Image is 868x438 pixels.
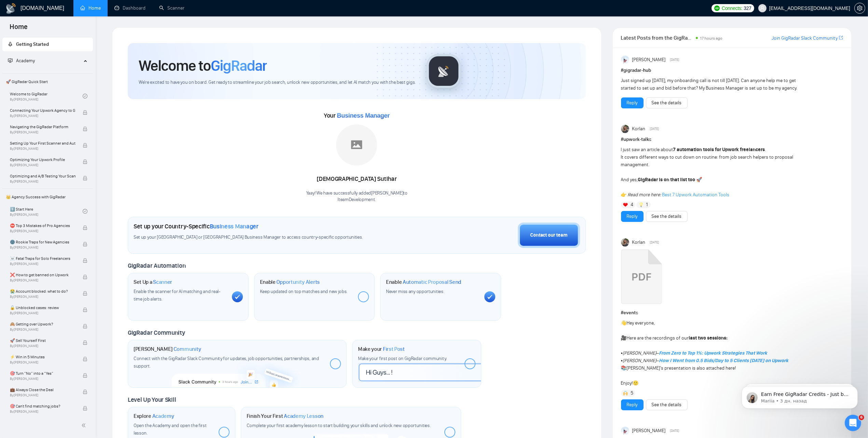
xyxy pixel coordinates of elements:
[632,239,645,246] span: Korlan
[621,136,843,143] h1: # upwork-talks
[83,225,87,230] span: lock
[306,173,408,185] div: [DEMOGRAPHIC_DATA] Sutihar
[10,360,75,364] span: By [PERSON_NAME]
[10,271,75,278] span: ❌ How to get banned on Upwork
[673,147,765,152] strong: 7 automation tools for Upwork freelancers
[172,356,303,387] img: slackcommunity-bg.png
[845,415,861,431] iframe: Intercom live chat
[631,390,633,397] span: 5
[358,356,447,361] span: Make your first post on GigRadar community.
[174,346,201,353] span: Community
[324,112,390,119] span: Your
[10,354,75,360] span: ⚡ Win in 5 Minutes
[81,422,88,429] span: double-left
[134,346,201,353] h1: [PERSON_NAME]
[652,401,682,409] a: See the details
[646,201,648,208] span: 1
[652,213,682,220] a: See the details
[632,56,665,64] span: [PERSON_NAME]
[83,291,87,296] span: lock
[10,140,75,147] span: Setting Up Your First Scanner and Auto-Bidder
[633,380,639,386] span: 🙂
[134,279,172,286] h1: Set Up a
[689,335,728,341] strong: last two sessions:
[134,413,174,420] h1: Explore
[83,389,87,394] span: lock
[697,177,702,183] span: 🚀
[839,35,843,41] a: export
[83,357,87,361] span: lock
[358,346,405,353] h1: Make your
[3,190,92,204] span: 👑 Agency Success with GigRadar
[83,242,87,247] span: lock
[83,176,87,181] span: lock
[114,5,146,11] a: dashboardDashboard
[10,377,75,381] span: By [PERSON_NAME]
[10,107,75,114] span: Connecting Your Upwork Agency to GigRadar
[134,289,220,302] span: Enable the scanner for AI matching and real-time job alerts.
[621,211,644,222] button: Reply
[714,5,720,11] img: upwork-logo.png
[10,156,75,163] span: Optimizing Your Upwork Profile
[10,173,75,180] span: Optimizing and A/B Testing Your Scanner for Better Results
[760,6,765,11] span: user
[139,56,267,75] h1: Welcome to
[83,307,87,312] span: lock
[276,279,320,286] span: Opportunity Alerts
[10,337,75,344] span: 🚀 Sell Yourself First
[83,143,87,148] span: lock
[8,42,13,47] span: rocket
[4,22,33,36] span: Home
[5,3,16,14] img: logo
[247,423,431,428] span: Complete your first academy lesson to start building your skills and unlock new opportunities.
[530,231,568,239] div: Contact our team
[627,401,638,409] a: Reply
[10,204,83,219] a: 1️⃣ Start HereBy[PERSON_NAME]
[744,4,751,12] span: 327
[10,403,75,410] span: 🎯 Can't find matching jobs?
[128,396,176,403] span: Level Up Your Skill
[83,324,87,329] span: lock
[621,365,627,371] span: 📚
[646,399,688,410] button: See the details
[623,202,628,207] img: ❤️
[652,99,682,107] a: See the details
[10,288,75,295] span: 😭 Account blocked: what to do?
[128,329,185,336] span: GigRadar Community
[10,278,75,282] span: By [PERSON_NAME]
[8,58,35,64] span: Academy
[134,356,319,369] span: Connect with the GigRadar Slack Community for updates, job opportunities, partnerships, and support.
[139,79,416,86] span: We're excited to have you on board. Get ready to streamline your job search, unlock new opportuni...
[10,311,75,315] span: By [PERSON_NAME]
[83,209,87,214] span: check-circle
[134,223,259,230] h1: Set up your Country-Specific
[260,279,320,286] h1: Enable
[650,126,659,132] span: [DATE]
[700,36,722,41] span: 17 hours ago
[627,213,638,220] a: Reply
[153,279,172,286] span: Scanner
[2,38,93,51] li: Getting Started
[646,97,688,108] button: See the details
[211,56,267,75] span: GigRadar
[859,415,864,420] span: 6
[854,3,865,14] button: setting
[839,35,843,40] span: export
[10,163,75,167] span: By [PERSON_NAME]
[650,239,659,245] span: [DATE]
[306,197,408,203] p: IteamDevelopment .
[306,190,408,203] div: Yaay! We have successfully added [PERSON_NAME] to
[623,350,657,356] em: [PERSON_NAME]
[627,99,638,107] a: Reply
[336,124,377,165] img: placeholder.png
[83,340,87,345] span: lock
[83,275,87,279] span: lock
[83,127,87,131] span: lock
[386,289,444,294] span: Never miss any opportunities.
[83,406,87,411] span: lock
[10,386,75,393] span: 💼 Always Close the Deal
[247,413,323,420] h1: Finish Your First
[621,309,843,317] h1: # events
[10,222,75,229] span: ⛔ Top 3 Mistakes of Pro Agencies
